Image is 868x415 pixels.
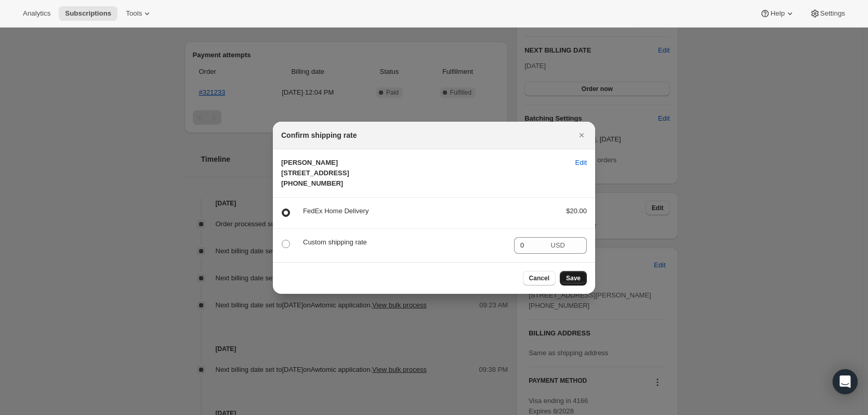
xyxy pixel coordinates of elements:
span: Edit [575,158,587,168]
span: Subscriptions [65,9,111,18]
button: Edit [569,154,593,171]
span: Cancel [529,274,549,282]
button: Analytics [17,6,57,21]
p: FedEx Home Delivery [303,206,549,216]
div: Open Intercom Messenger [833,369,858,394]
span: USD [551,241,565,249]
span: Analytics [23,9,50,18]
span: [PERSON_NAME] [STREET_ADDRESS] [PHONE_NUMBER] [281,159,349,187]
span: Help [770,9,784,18]
span: Tools [126,9,142,18]
button: Help [754,6,801,21]
span: Settings [820,9,845,18]
button: Subscriptions [59,6,117,21]
button: Cancel [523,271,556,286]
p: Custom shipping rate [303,237,506,248]
button: Save [560,271,587,286]
button: Settings [804,6,851,21]
span: $20.00 [566,207,587,215]
button: Close [574,128,589,142]
button: Tools [120,6,159,21]
span: Save [566,274,581,282]
h2: Confirm shipping rate [281,130,357,140]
